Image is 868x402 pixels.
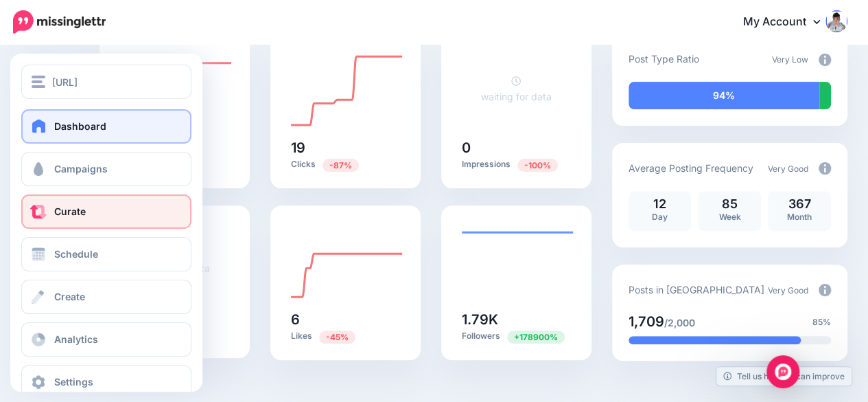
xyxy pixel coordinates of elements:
[629,336,801,344] div: 85% of your posts in the last 30 days have been from Drip Campaigns
[54,205,86,217] span: Curate
[13,10,106,34] img: Missinglettr
[819,162,831,175] img: info-circle-grey.png
[819,284,831,296] img: info-circle-grey.png
[812,315,831,329] span: 85%
[705,198,754,210] p: 85
[664,317,695,328] span: /2,000
[291,141,400,155] h5: 19
[629,160,753,176] p: Average Posting Frequency
[322,159,359,172] span: Previous period: 151
[768,285,808,295] span: Very Good
[21,322,191,357] a: Analytics
[54,291,85,302] span: Create
[21,237,191,271] a: Schedule
[291,158,400,171] p: Clicks
[319,331,355,344] span: Previous period: 11
[291,313,400,326] h5: 6
[462,330,571,343] p: Followers
[787,212,812,222] span: Month
[768,164,808,174] span: Very Good
[652,212,668,222] span: Day
[462,158,571,171] p: Impressions
[54,333,98,345] span: Analytics
[54,163,108,175] span: Campaigns
[775,198,824,210] p: 367
[629,82,819,109] div: 94% of your posts in the last 30 days have been from Drip Campaigns
[729,5,847,39] a: My Account
[462,141,571,155] h5: 0
[772,54,808,65] span: Very Low
[517,159,558,172] span: Previous period: 5.35K
[291,330,400,343] p: Likes
[21,194,191,229] a: Curate
[462,313,571,326] h5: 1.79K
[629,282,764,298] p: Posts in [GEOGRAPHIC_DATA]
[629,313,664,330] span: 1,709
[32,76,45,88] img: menu.png
[21,65,191,99] button: [URL]
[481,75,552,102] a: waiting for data
[54,248,98,260] span: Schedule
[21,109,191,144] a: Dashboard
[21,152,191,186] a: Campaigns
[629,51,699,67] p: Post Type Ratio
[54,120,106,132] span: Dashboard
[718,212,740,222] span: Week
[716,367,852,386] a: Tell us how we can improve
[819,82,831,109] div: 6% of your posts in the last 30 days were manually created (i.e. were not from Drip Campaigns or ...
[507,331,565,344] span: Previous period: 1
[21,280,191,314] a: Create
[54,376,93,388] span: Settings
[766,355,799,388] div: Open Intercom Messenger
[819,54,831,66] img: info-circle-grey.png
[52,74,78,90] span: [URL]
[635,198,685,210] p: 12
[21,365,191,399] a: Settings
